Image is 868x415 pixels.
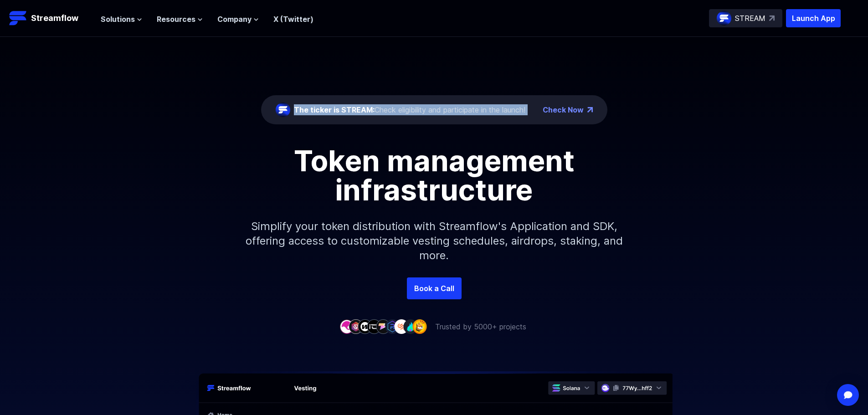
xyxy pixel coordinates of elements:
img: company-5 [376,319,390,333]
button: Launch App [786,9,841,27]
a: Streamflow [9,9,92,27]
button: Solutions [101,14,142,25]
img: company-1 [339,319,354,333]
img: top-right-arrow.svg [769,15,775,21]
img: company-6 [385,319,400,333]
img: company-3 [358,319,372,333]
img: company-4 [367,319,381,333]
img: company-7 [394,319,409,333]
img: company-8 [403,319,418,333]
a: Book a Call [407,277,462,299]
p: Simplify your token distribution with Streamflow's Application and SDK, offering access to custom... [238,205,630,277]
a: X (Twitter) [273,15,313,24]
img: company-2 [349,319,363,333]
img: Streamflow Logo [9,9,27,27]
div: Check eligibility and participate in the launch! [294,104,525,115]
span: The ticker is STREAM: [294,105,375,114]
span: Solutions [101,14,135,25]
span: Resources [157,14,195,25]
img: company-9 [412,319,427,333]
span: Company [217,14,252,25]
img: streamflow-logo-circle.png [276,102,290,117]
img: streamflow-logo-circle.png [717,11,731,26]
img: top-right-arrow.png [587,107,593,113]
h1: Token management infrastructure [229,146,639,205]
p: Trusted by 5000+ projects [435,321,526,332]
p: Streamflow [31,12,78,25]
a: STREAM [709,9,782,27]
button: Resources [157,14,203,25]
div: Open Intercom Messenger [837,384,859,406]
a: Check Now [543,104,584,115]
p: STREAM [735,13,765,24]
button: Company [217,14,259,25]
